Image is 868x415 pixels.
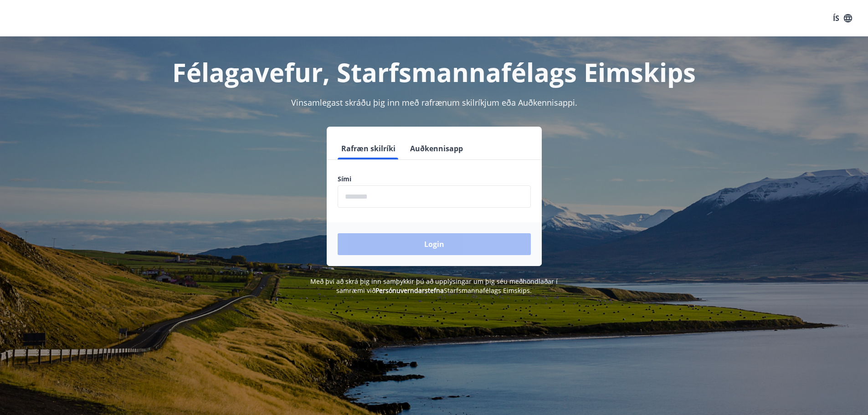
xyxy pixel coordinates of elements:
label: Sími [338,174,531,184]
button: Auðkennisapp [406,138,467,159]
button: ÍS [828,10,857,26]
a: Persónuverndarstefna [375,286,444,295]
h1: Félagavefur, Starfsmannafélags Eimskips [117,55,751,89]
span: Með því að skrá þig inn samþykkir þú að upplýsingar um þig séu meðhöndlaðar í samræmi við Starfsm... [310,277,558,295]
button: Rafræn skilríki [338,138,399,159]
span: Vinsamlegast skráðu þig inn með rafrænum skilríkjum eða Auðkennisappi. [291,97,577,108]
